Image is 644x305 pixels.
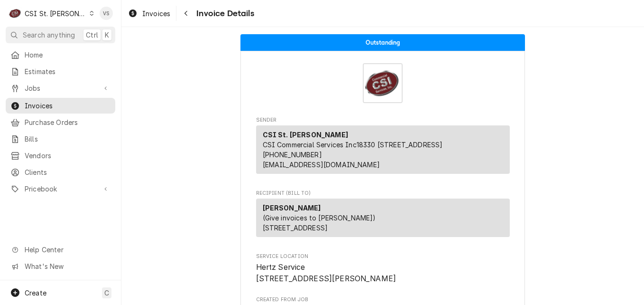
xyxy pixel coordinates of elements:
[6,164,115,180] a: Clients
[25,167,110,177] span: Clients
[6,80,115,96] a: Go to Jobs
[25,83,96,93] span: Jobs
[104,288,109,298] span: C
[6,47,115,63] a: Home
[263,131,348,139] strong: CSI St. [PERSON_NAME]
[25,245,110,255] span: Help Center
[256,190,510,241] div: Invoice Recipient
[25,134,110,144] span: Bills
[25,261,110,271] span: What's New
[25,184,96,194] span: Pricebook
[105,30,109,40] span: K
[6,64,115,79] a: Estimates
[240,34,525,51] div: Status
[6,258,115,274] a: Go to What's New
[6,181,115,197] a: Go to Pricebook
[124,6,174,21] a: Invoices
[363,63,403,103] img: Logo
[256,263,396,283] span: Hertz Service [STREET_ADDRESS][PERSON_NAME]
[100,7,113,20] div: VS
[263,204,321,212] strong: [PERSON_NAME]
[6,242,115,257] a: Go to Help Center
[256,125,510,178] div: Sender
[25,117,110,127] span: Purchase Orders
[25,101,110,111] span: Invoices
[256,253,510,260] span: Service Location
[6,27,115,43] button: Search anythingCtrlK
[6,131,115,147] a: Bills
[263,151,322,159] a: [PHONE_NUMBER]
[263,214,376,232] span: (Give invoices to [PERSON_NAME]) [STREET_ADDRESS]
[25,289,46,297] span: Create
[256,253,510,285] div: Service Location
[256,116,510,178] div: Invoice Sender
[6,114,115,130] a: Purchase Orders
[256,199,510,241] div: Recipient (Bill To)
[256,190,510,197] span: Recipient (Bill To)
[178,6,193,21] button: Navigate back
[25,50,110,60] span: Home
[25,151,110,161] span: Vendors
[263,161,380,169] a: [EMAIL_ADDRESS][DOMAIN_NAME]
[86,30,98,40] span: Ctrl
[366,39,400,46] span: Outstanding
[23,30,75,40] span: Search anything
[100,7,113,20] div: Vicky Stuesse's Avatar
[256,199,510,237] div: Recipient (Bill To)
[6,98,115,114] a: Invoices
[9,7,22,20] div: C
[6,148,115,163] a: Vendors
[256,116,510,124] span: Sender
[256,262,510,284] span: Service Location
[25,67,110,76] span: Estimates
[142,9,170,19] span: Invoices
[256,125,510,174] div: Sender
[25,9,86,19] div: CSI St. [PERSON_NAME]
[193,7,254,20] span: Invoice Details
[256,296,510,304] span: Created From Job
[263,141,443,149] span: CSI Commercial Services Inc18330 [STREET_ADDRESS]
[9,7,22,20] div: CSI St. Louis's Avatar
